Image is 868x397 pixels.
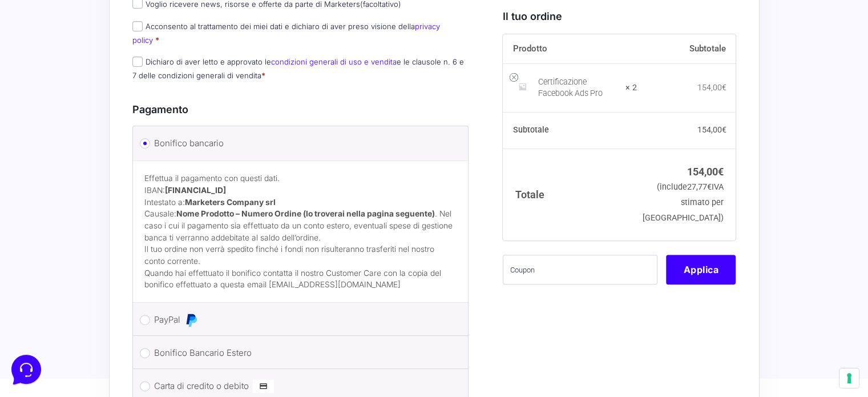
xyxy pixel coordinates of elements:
button: Messaggi [79,292,150,318]
input: Dichiaro di aver letto e approvato lecondizioni generali di uso e venditae le clausole n. 6 e 7 d... [132,57,143,67]
button: Home [9,292,79,318]
span: € [707,182,712,192]
strong: Marketers Company srl [185,198,276,207]
p: Quando hai effettuato il bonifico contatta il nostro Customer Care con la copia del bonifico effe... [144,267,457,291]
label: PayPal [154,311,443,328]
small: (include IVA stimato per [GEOGRAPHIC_DATA]) [643,182,724,223]
button: Inizia una conversazione [18,96,210,119]
label: Bonifico Bancario Estero [154,344,443,362]
label: Dichiaro di aver letto e approvato le e le clausole n. 6 e 7 delle condizioni generali di vendita [132,57,464,79]
input: Acconsento al trattamento dei miei dati e dichiaro di aver preso visione dellaprivacy policy [132,21,143,31]
p: Il tuo ordine non verrà spedito finché i fondi non risulteranno trasferiti nel nostro conto corre... [144,243,457,267]
th: Totale [503,149,637,240]
a: Apri Centro Assistenza [122,142,210,151]
p: Messaggi [99,308,130,318]
bdi: 154,00 [687,165,724,177]
a: condizioni generali di uso e vendita [271,57,397,66]
th: Prodotto [503,34,637,64]
span: Inizia una conversazione [74,103,168,112]
h3: Pagamento [132,102,469,117]
label: Carta di credito o debito [154,378,443,395]
span: Trova una risposta [18,142,89,151]
span: Le tue conversazioni [18,46,97,55]
bdi: 154,00 [697,125,726,134]
strong: Nome Prodotto – Numero Ordine (lo troverai nella pagina seguente) [176,209,435,218]
p: Aiuto [176,308,192,318]
span: € [718,165,724,177]
div: Certificazione Facebook Ads Pro [538,77,618,99]
img: Carta di credito o debito [253,379,274,393]
span: 27,77 [687,182,712,192]
img: Segnaposto [512,76,532,96]
th: Subtotale [637,34,736,64]
img: dark [18,64,41,87]
strong: × 2 [625,82,637,94]
h2: Ciao da Marketers 👋 [9,9,192,27]
img: PayPal [184,313,198,327]
img: dark [55,64,78,87]
p: Home [34,308,54,318]
p: Effettua il pagamento con questi dati. IBAN: Intestato a: Causale: . Nel caso i cui il pagamento ... [144,173,457,243]
h3: Il tuo ordine [503,9,736,24]
button: Aiuto [149,292,219,318]
img: dark [37,64,59,87]
button: Le tue preferenze relative al consenso per le tecnologie di tracciamento [839,368,859,388]
input: Coupon [503,255,657,284]
label: Bonifico bancario [154,135,443,152]
label: Acconsento al trattamento dei miei dati e dichiaro di aver preso visione della [132,22,440,44]
input: Cerca un articolo... [26,166,187,178]
span: € [721,83,726,92]
a: privacy policy [132,22,440,44]
bdi: 154,00 [697,83,726,92]
button: Applica [666,255,736,284]
strong: [FINANCIAL_ID] [165,186,226,195]
th: Subtotale [503,112,637,149]
span: € [721,125,726,134]
iframe: Customerly Messenger Launcher [9,352,43,387]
